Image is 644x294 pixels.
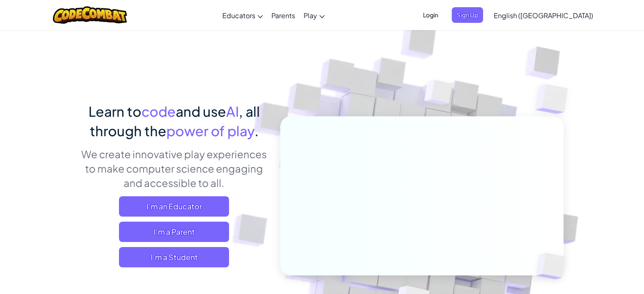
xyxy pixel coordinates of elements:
a: Parents [267,4,299,27]
p: We create innovative play experiences to make computer science engaging and accessible to all. [81,147,268,190]
span: . [254,122,259,139]
button: Login [418,7,443,23]
span: power of play [166,122,254,139]
span: AI [226,103,239,120]
img: CodeCombat logo [53,6,127,24]
a: I'm an Educator [119,196,229,217]
a: English ([GEOGRAPHIC_DATA]) [489,4,597,27]
a: Educators [218,4,267,27]
img: Overlap cubes [518,63,591,135]
button: I'm a Student [119,247,229,267]
span: English ([GEOGRAPHIC_DATA]) [494,11,593,20]
button: Sign Up [452,7,483,23]
a: Play [299,4,329,27]
span: and use [176,103,226,120]
span: Play [304,11,317,20]
span: Educators [222,11,255,20]
span: code [141,103,176,120]
a: I'm a Parent [119,222,229,242]
span: Learn to [88,103,141,120]
img: Overlap cubes [408,63,469,126]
